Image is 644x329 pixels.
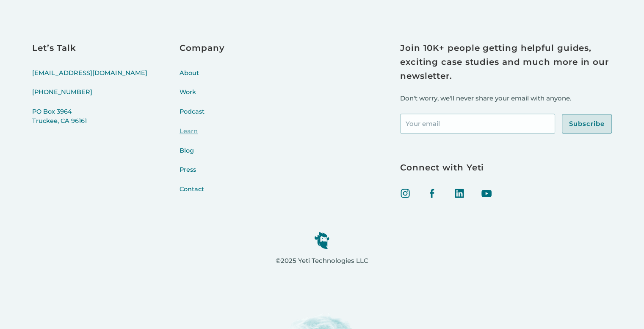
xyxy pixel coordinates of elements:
[454,188,464,198] img: linked in icon
[180,185,224,204] a: Contact
[400,161,612,175] h3: Connect with Yeti
[32,107,147,136] a: PO Box 3964Truckee, CA 96161
[180,127,224,146] a: Learn
[400,114,612,134] form: Footer Newsletter Signup
[427,188,437,198] img: facebook icon
[180,88,224,107] a: Work
[481,188,492,198] img: Youtube icon
[32,69,147,88] a: [EMAIL_ADDRESS][DOMAIN_NAME]
[180,69,224,88] a: About
[562,114,612,134] input: Subscribe
[180,41,224,55] h3: Company
[400,41,612,83] h3: Join 10K+ people getting helpful guides, exciting case studies and much more in our newsletter.
[314,231,329,249] img: yeti logo icon
[32,41,147,55] h3: Let’s Talk
[180,165,224,185] a: Press
[276,256,368,266] p: ©2025 Yeti Technologies LLC
[180,146,224,166] a: Blog
[400,114,555,134] input: Your email
[400,188,410,198] img: Instagram icon
[32,88,147,107] a: [PHONE_NUMBER]
[180,107,224,127] a: Podcast
[400,93,612,104] p: Don't worry, we'll never share your email with anyone.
